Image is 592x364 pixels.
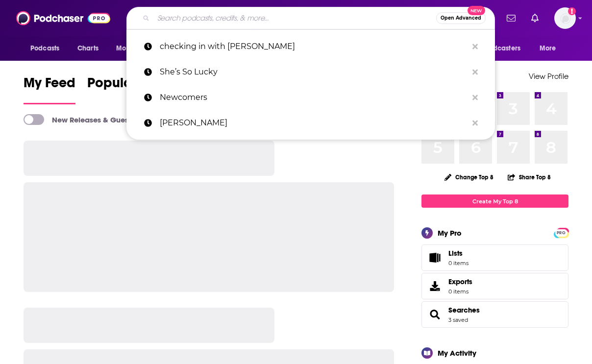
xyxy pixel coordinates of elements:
[153,10,436,26] input: Search podcasts, credits, & more...
[448,249,469,258] span: Lists
[438,348,476,358] div: My Activity
[425,308,444,321] a: Searches
[16,9,110,27] img: Podchaser - Follow, Share and Rate Podcasts
[126,85,495,110] a: Newcomers
[421,273,568,299] a: Exports
[448,249,463,258] span: Lists
[503,10,519,26] a: Show notifications dropdown
[87,74,171,104] a: Popular Feed
[448,306,480,315] a: Searches
[126,7,495,29] div: Search podcasts, credits, & more...
[555,229,567,237] span: PRO
[24,74,75,104] a: My Feed
[30,42,59,55] span: Podcasts
[160,110,468,136] p: raven symone
[421,194,568,208] a: Create My Top 8
[126,59,495,85] a: She’s So Lucky
[160,85,468,110] p: Newcomers
[441,16,481,21] span: Open Advanced
[87,74,171,97] span: Popular Feed
[555,229,567,236] a: PRO
[527,10,543,26] a: Show notifications dropdown
[77,42,99,55] span: Charts
[126,34,495,59] a: checking in with [PERSON_NAME]
[24,39,72,58] button: open menu
[448,260,469,267] span: 0 items
[24,114,152,125] a: New Releases & Guests Only
[24,74,75,97] span: My Feed
[160,59,468,85] p: She’s So Lucky
[438,228,462,238] div: My Pro
[554,7,576,29] button: Show profile menu
[568,7,576,15] svg: Add a profile image
[421,244,568,271] a: Lists
[529,72,568,81] a: View Profile
[467,39,535,58] button: open menu
[448,277,472,286] span: Exports
[109,39,164,58] button: open menu
[160,34,468,59] p: checking in with michelle
[533,39,568,58] button: open menu
[425,279,444,293] span: Exports
[540,42,556,55] span: More
[554,7,576,29] span: Logged in as alignPR
[468,6,485,15] span: New
[421,301,568,328] span: Searches
[507,168,551,187] button: Share Top 8
[439,171,499,183] button: Change Top 8
[448,316,468,323] a: 3 saved
[473,42,520,55] span: For Podcasters
[71,39,104,58] a: Charts
[116,42,151,55] span: Monitoring
[425,251,444,265] span: Lists
[436,12,486,24] button: Open AdvancedNew
[448,288,472,295] span: 0 items
[126,110,495,136] a: [PERSON_NAME]
[554,7,576,29] img: User Profile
